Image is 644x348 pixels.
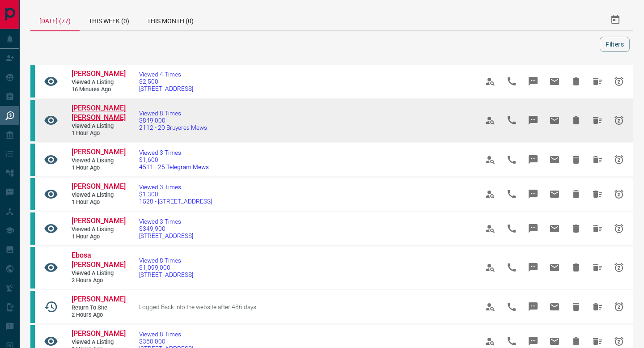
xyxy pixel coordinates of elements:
span: Viewed a Listing [72,79,125,86]
button: Select Date Range [605,9,626,30]
span: Message [522,218,544,239]
a: Viewed 3 Times$1,6004511 - 25 Telegram Mews [139,149,209,170]
div: condos.ca [30,247,35,289]
span: Ebosa [PERSON_NAME] [72,251,126,269]
span: Viewed a Listing [72,191,125,199]
span: Snooze [608,71,630,92]
span: Viewed a Listing [72,123,125,130]
span: [STREET_ADDRESS] [139,232,193,239]
div: This Month (0) [138,9,203,30]
div: condos.ca [30,100,35,141]
span: Hide [565,218,587,239]
div: condos.ca [30,65,35,98]
span: [PERSON_NAME] [72,182,126,191]
span: Snooze [608,110,630,131]
span: Email [544,218,565,239]
div: [DATE] (77) [30,9,80,31]
span: Call [501,296,522,318]
span: Snooze [608,183,630,205]
span: Snooze [608,296,630,318]
span: 1528 - [STREET_ADDRESS] [139,198,212,205]
span: Hide [565,257,587,278]
a: Viewed 3 Times$1,3001528 - [STREET_ADDRESS] [139,183,212,205]
span: $349,900 [139,225,193,232]
span: Call [501,183,522,205]
span: Hide All from Sahil Arora [587,296,608,318]
span: Message [522,110,544,131]
span: [PERSON_NAME] [72,69,126,78]
span: [STREET_ADDRESS] [139,271,193,278]
a: [PERSON_NAME] [72,329,125,339]
span: Viewed a Listing [72,339,125,346]
span: Viewed a Listing [72,270,125,277]
span: 4511 - 25 Telegram Mews [139,163,209,170]
span: Viewed 8 Times [139,110,207,117]
span: Email [544,71,565,92]
span: $1,600 [139,156,209,163]
span: View Profile [479,218,501,239]
span: Snooze [608,218,630,239]
span: Call [501,71,522,92]
div: This Week (0) [80,9,138,30]
span: Hide All from Jessica Chen [587,149,608,170]
span: Viewed 4 Times [139,71,193,78]
span: $1,099,000 [139,264,193,271]
a: [PERSON_NAME] [72,69,125,79]
span: 1 hour ago [72,233,125,241]
span: Email [544,296,565,318]
span: Email [544,257,565,278]
span: 2112 - 20 Bruyeres Mews [139,124,207,131]
span: Viewed 3 Times [139,218,193,225]
span: View Profile [479,71,501,92]
span: $1,300 [139,191,212,198]
span: $2,500 [139,78,193,85]
span: [STREET_ADDRESS] [139,85,193,92]
a: [PERSON_NAME] [PERSON_NAME] [72,104,125,123]
span: [PERSON_NAME] [72,148,126,156]
span: Hide [565,149,587,170]
span: 1 hour ago [72,199,125,206]
span: Message [522,183,544,205]
a: [PERSON_NAME] [72,295,125,304]
span: Hide All from Kennedy Macalpine [587,110,608,131]
span: View Profile [479,296,501,318]
a: [PERSON_NAME] [72,148,125,157]
span: 1 hour ago [72,130,125,137]
div: condos.ca [30,144,35,176]
a: Viewed 4 Times$2,500[STREET_ADDRESS] [139,71,193,92]
a: Viewed 3 Times$349,900[STREET_ADDRESS] [139,218,193,239]
span: View Profile [479,183,501,205]
span: Return to Site [72,304,125,312]
span: Hide [565,296,587,318]
span: Hide All from Jessica Chen [587,218,608,239]
span: Logged Back into the website after 486 days [139,303,256,310]
span: Hide [565,110,587,131]
span: Call [501,257,522,278]
span: [PERSON_NAME] [72,216,126,225]
span: Viewed 8 Times [139,257,193,264]
span: Viewed 3 Times [139,149,209,156]
a: Viewed 8 Times$849,0002112 - 20 Bruyeres Mews [139,110,207,131]
span: Hide All from Viktoria Bouiouklian [587,71,608,92]
a: Ebosa [PERSON_NAME] [72,251,125,270]
span: [PERSON_NAME] [PERSON_NAME] [72,104,126,122]
button: Filters [600,37,630,52]
span: Hide All from Ebosa Odigie [587,257,608,278]
a: [PERSON_NAME] [72,216,125,226]
span: 2 hours ago [72,277,125,284]
span: Snooze [608,257,630,278]
span: Email [544,149,565,170]
span: [PERSON_NAME] [72,329,126,338]
span: Hide [565,183,587,205]
span: $849,000 [139,117,207,124]
span: Hide [565,71,587,92]
span: Message [522,71,544,92]
span: Viewed a Listing [72,157,125,165]
span: Snooze [608,149,630,170]
span: [PERSON_NAME] [72,295,126,303]
span: 16 minutes ago [72,86,125,93]
span: Call [501,218,522,239]
span: Call [501,110,522,131]
span: Email [544,110,565,131]
span: 1 hour ago [72,164,125,172]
